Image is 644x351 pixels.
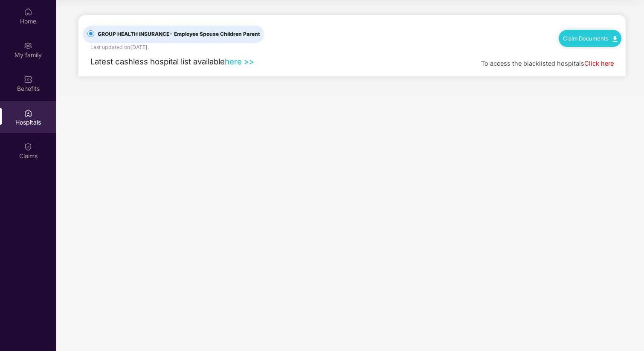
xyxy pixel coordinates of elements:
[24,109,32,117] img: svg+xml;base64,PHN2ZyBpZD0iSG9zcGl0YWxzIiB4bWxucz0iaHR0cDovL3d3dy53My5vcmcvMjAwMC9zdmciIHdpZHRoPS...
[225,57,254,66] a: here >>
[90,57,225,66] span: Latest cashless hospital list available
[24,41,32,50] img: svg+xml;base64,PHN2ZyB3aWR0aD0iMjAiIGhlaWdodD0iMjAiIHZpZXdCb3g9IjAgMCAyMCAyMCIgZmlsbD0ibm9uZSIgeG...
[169,31,260,37] span: - Employee Spouse Children Parent
[481,60,584,67] span: To access the blacklisted hospitals
[90,43,149,51] div: Last updated on [DATE] .
[613,36,617,42] img: svg+xml;base64,PHN2ZyB4bWxucz0iaHR0cDovL3d3dy53My5vcmcvMjAwMC9zdmciIHdpZHRoPSIxMC40IiBoZWlnaHQ9Ij...
[24,8,32,16] img: svg+xml;base64,PHN2ZyBpZD0iSG9tZSIgeG1sbnM9Imh0dHA6Ly93d3cudzMub3JnLzIwMDAvc3ZnIiB3aWR0aD0iMjAiIG...
[584,60,614,67] a: Click here
[24,75,32,84] img: svg+xml;base64,PHN2ZyBpZD0iQmVuZWZpdHMiIHhtbG5zPSJodHRwOi8vd3d3LnczLm9yZy8yMDAwL3N2ZyIgd2lkdGg9Ij...
[24,142,32,151] img: svg+xml;base64,PHN2ZyBpZD0iQ2xhaW0iIHhtbG5zPSJodHRwOi8vd3d3LnczLm9yZy8yMDAwL3N2ZyIgd2lkdGg9IjIwIi...
[563,35,617,42] a: Claim Documents
[94,30,264,38] span: GROUP HEALTH INSURANCE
